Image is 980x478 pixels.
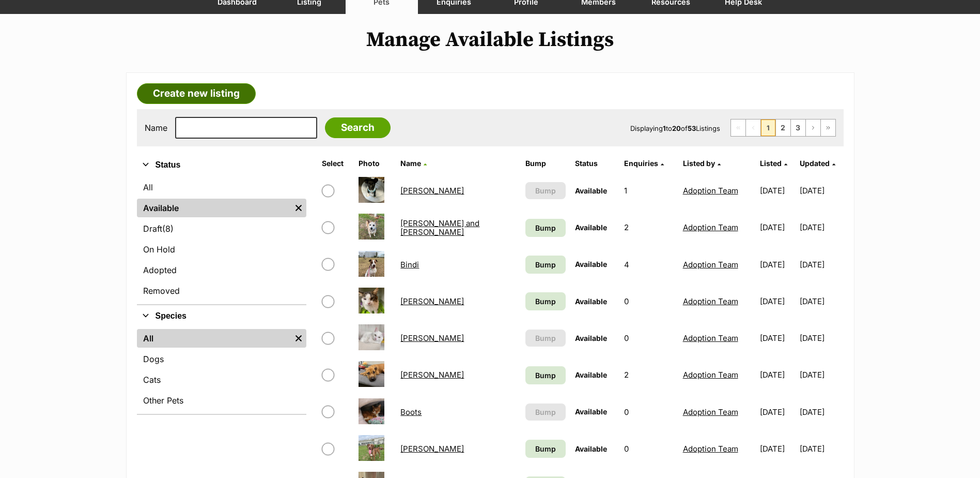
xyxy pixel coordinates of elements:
[756,247,799,282] td: [DATE]
[525,292,565,310] a: Bump
[400,159,427,168] a: Name
[776,119,790,136] a: Page 2
[400,370,464,380] a: [PERSON_NAME]
[575,334,607,342] span: Available
[756,283,799,319] td: [DATE]
[137,370,306,389] a: Cats
[575,407,607,416] span: Available
[620,173,677,208] td: 1
[137,83,256,104] a: Create new listing
[525,256,565,274] a: Bump
[756,320,799,356] td: [DATE]
[821,119,835,136] a: Last page
[525,330,565,347] button: Bump
[624,159,664,168] a: Enquiries
[683,333,738,343] a: Adoption Team
[575,223,607,232] span: Available
[137,309,306,323] button: Species
[575,370,607,379] span: Available
[525,182,565,199] button: Bump
[535,185,556,196] span: Bump
[620,283,677,319] td: 0
[291,199,306,217] a: Remove filter
[137,281,306,300] a: Removed
[683,260,738,270] a: Adoption Team
[800,247,843,282] td: [DATE]
[683,444,738,454] a: Adoption Team
[137,240,306,259] a: On Hold
[400,333,464,343] a: [PERSON_NAME]
[800,173,843,208] td: [DATE]
[400,218,479,237] a: [PERSON_NAME] and [PERSON_NAME]
[137,199,291,217] a: Available
[535,333,556,343] span: Bump
[756,173,799,208] td: [DATE]
[575,186,607,195] span: Available
[683,159,715,168] span: Listed by
[535,407,556,417] span: Bump
[291,329,306,348] a: Remove filter
[730,119,836,137] nav: Pagination
[800,210,843,245] td: [DATE]
[760,159,782,168] span: Listed
[145,123,167,132] label: Name
[318,155,354,172] th: Select
[535,296,556,307] span: Bump
[137,350,306,368] a: Dogs
[575,297,607,306] span: Available
[746,119,760,136] span: Previous page
[800,394,843,430] td: [DATE]
[760,159,787,168] a: Listed
[620,210,677,245] td: 2
[800,357,843,393] td: [DATE]
[756,394,799,430] td: [DATE]
[535,222,556,233] span: Bump
[683,407,738,417] a: Adoption Team
[683,186,738,196] a: Adoption Team
[525,404,565,421] button: Bump
[400,407,422,417] a: Boots
[761,119,775,136] span: Page 1
[525,219,565,237] a: Bump
[756,210,799,245] td: [DATE]
[571,155,619,172] th: Status
[800,159,835,168] a: Updated
[354,155,395,172] th: Photo
[137,176,306,304] div: Status
[137,327,306,414] div: Species
[400,159,421,168] span: Name
[162,222,174,235] span: (8)
[672,124,681,132] strong: 20
[525,366,565,384] a: Bump
[575,260,607,268] span: Available
[800,159,830,168] span: Updated
[620,320,677,356] td: 0
[137,178,306,197] a: All
[325,117,391,138] input: Search
[756,357,799,393] td: [DATE]
[683,370,738,380] a: Adoption Team
[688,124,696,132] strong: 53
[535,370,556,381] span: Bump
[683,159,721,168] a: Listed by
[400,444,464,454] a: [PERSON_NAME]
[620,357,677,393] td: 2
[620,247,677,282] td: 4
[624,159,658,168] span: translation missing: en.admin.listings.index.attributes.enquiries
[731,119,745,136] span: First page
[137,329,291,348] a: All
[756,431,799,467] td: [DATE]
[535,443,556,454] span: Bump
[620,394,677,430] td: 0
[137,261,306,279] a: Adopted
[525,440,565,458] a: Bump
[137,391,306,410] a: Other Pets
[791,119,805,136] a: Page 3
[683,296,738,306] a: Adoption Team
[400,260,419,270] a: Bindi
[137,158,306,172] button: Status
[800,431,843,467] td: [DATE]
[575,444,607,453] span: Available
[806,119,820,136] a: Next page
[663,124,666,132] strong: 1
